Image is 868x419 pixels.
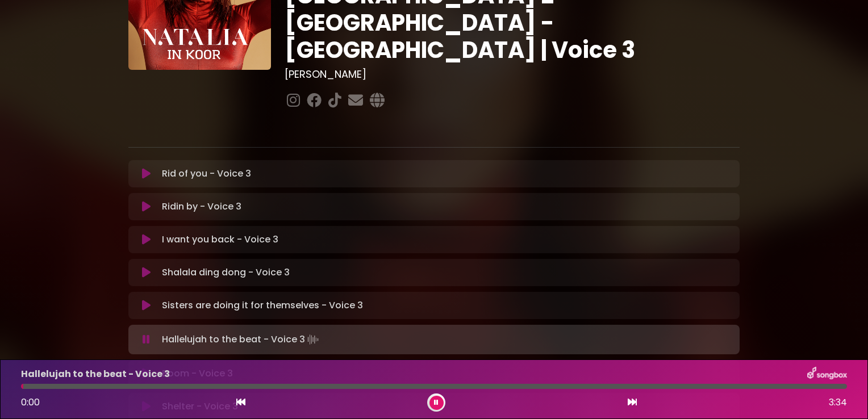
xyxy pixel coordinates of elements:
[162,167,251,181] p: Rid of you - Voice 3
[162,332,321,347] p: Hallelujah to the beat - Voice 3
[285,68,740,81] h3: [PERSON_NAME]
[305,332,321,347] img: waveform4.gif
[162,200,241,213] p: Ridin by - Voice 3
[807,367,847,382] img: songbox-logo-white.png
[162,299,363,312] p: Sisters are doing it for themselves - Voice 3
[162,266,290,279] p: Shalala ding dong - Voice 3
[21,396,40,409] span: 0:00
[162,233,278,246] p: I want you back - Voice 3
[829,396,847,409] span: 3:34
[21,367,170,381] p: Hallelujah to the beat - Voice 3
